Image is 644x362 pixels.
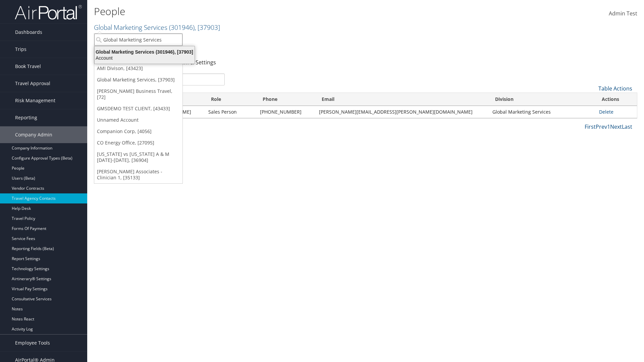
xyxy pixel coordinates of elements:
[316,106,489,118] td: [PERSON_NAME][EMAIL_ADDRESS][PERSON_NAME][DOMAIN_NAME]
[205,93,257,106] th: Role: activate to sort column ascending
[610,123,622,130] a: Next
[94,114,182,126] a: Unnamed Account
[585,123,596,130] a: First
[91,49,199,55] div: Global Marketing Services (301946), [37903]
[91,55,199,61] div: Account
[15,58,41,75] span: Book Travel
[257,93,316,106] th: Phone
[94,23,220,32] a: Global Marketing Services
[489,106,595,118] td: Global Marketing Services
[596,123,607,130] a: Prev
[195,23,220,32] span: , [ 37903 ]
[15,24,42,41] span: Dashboards
[607,123,610,130] a: 1
[15,75,50,92] span: Travel Approval
[169,23,195,32] span: ( 301946 )
[599,109,613,115] a: Delete
[596,93,637,106] th: Actions
[15,126,52,143] span: Company Admin
[94,103,182,114] a: GMSDEMO TEST CLIENT, [43433]
[609,10,637,17] span: Admin Test
[94,166,182,183] a: [PERSON_NAME] Associates - Clinician 1, [35133]
[94,126,182,137] a: Companion Corp, [4056]
[15,92,55,109] span: Risk Management
[622,123,632,130] a: Last
[94,85,182,103] a: [PERSON_NAME] Business Travel, [72]
[94,63,182,74] a: AMI Divison, [43423]
[175,59,216,66] a: Team & Settings
[15,4,82,20] img: airportal-logo.png
[489,93,595,106] th: Division: activate to sort column ascending
[15,41,26,58] span: Trips
[598,85,632,92] a: Table Actions
[316,93,489,106] th: Email: activate to sort column ascending
[609,3,637,24] a: Admin Test
[94,34,182,46] input: Search Accounts
[15,109,37,126] span: Reporting
[94,137,182,148] a: CO Energy Office, [27095]
[94,148,182,166] a: [US_STATE] vs [US_STATE] A & M [DATE]-[DATE], [36904]
[94,4,456,18] h1: People
[15,335,50,351] span: Employee Tools
[94,74,182,85] a: Global Marketing Services, [37903]
[257,106,316,118] td: [PHONE_NUMBER]
[205,106,257,118] td: Sales Person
